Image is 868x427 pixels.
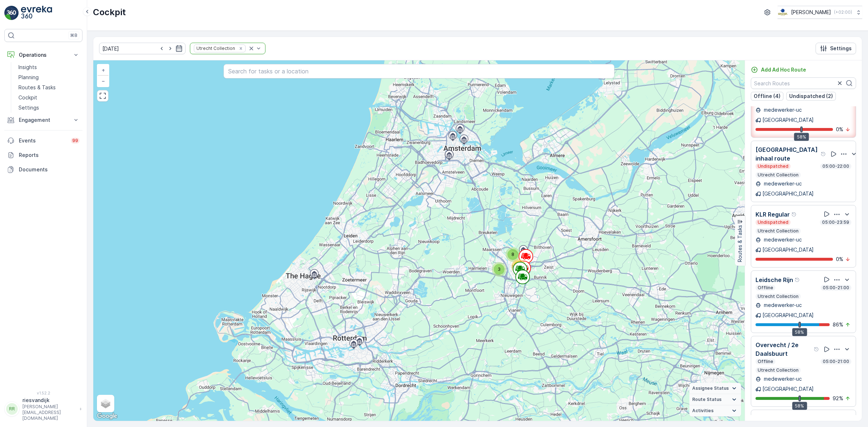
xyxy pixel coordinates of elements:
[762,385,814,393] p: [GEOGRAPHIC_DATA]
[4,48,82,62] button: Operations
[22,397,76,404] p: riesvandijk
[689,405,741,417] summary: Activities
[16,82,82,93] a: Routes & Tasks
[756,145,819,163] p: [GEOGRAPHIC_DATA] inhaal route
[756,210,790,219] p: KLR Regular
[689,383,741,394] summary: Assignee Status
[4,6,19,20] img: logo
[792,402,807,410] div: 58%
[98,396,114,411] a: Layers
[822,163,850,169] p: 05:00-22:00
[791,212,797,217] div: Help Tooltip Icon
[692,385,729,391] span: Assignee Status
[72,138,78,144] p: 99
[821,219,850,225] p: 05:00-23:59
[511,252,514,257] span: 8
[4,133,82,148] a: Events99
[19,51,68,59] p: Operations
[16,62,82,72] a: Insights
[16,72,82,82] a: Planning
[4,162,82,177] a: Documents
[757,294,799,299] p: Utrecht Collection
[224,64,614,78] input: Search for tasks or a location
[757,359,774,364] p: Offline
[762,190,814,197] p: [GEOGRAPHIC_DATA]
[830,45,852,52] p: Settings
[22,404,76,421] p: [PERSON_NAME][EMAIL_ADDRESS][DOMAIN_NAME]
[792,328,807,336] div: 58%
[6,403,18,415] div: RR
[795,277,800,283] div: Help Tooltip Icon
[762,312,814,319] p: [GEOGRAPHIC_DATA]
[18,84,56,91] p: Routes & Tasks
[19,116,68,124] p: Engagement
[102,67,105,73] span: +
[762,246,814,253] p: [GEOGRAPHIC_DATA]
[762,236,802,243] p: medewerker-uc
[19,137,67,144] p: Events
[237,46,245,51] div: Remove Utrecht Collection
[833,395,843,402] p: 92 %
[511,259,526,274] div: 39
[757,285,774,291] p: Offline
[757,219,789,225] p: Undispatched
[756,415,787,423] p: Voorstraat
[754,93,780,100] p: Offline (4)
[93,7,126,18] p: Cockpit
[18,94,37,101] p: Cockpit
[102,78,105,84] span: −
[821,151,826,157] div: Help Tooltip Icon
[757,163,789,169] p: Undispatched
[70,33,77,38] p: ⌘B
[834,9,852,15] p: ( +02:00 )
[736,225,744,262] p: Routes & Tasks
[814,346,820,352] div: Help Tooltip Icon
[751,77,856,89] input: Search Routes
[19,151,80,159] p: Reports
[778,6,862,19] button: [PERSON_NAME](+02:00)
[757,367,799,373] p: Utrecht Collection
[836,256,843,263] p: 0 %
[789,93,833,100] p: Undispatched (2)
[4,148,82,162] a: Reports
[98,65,109,76] a: Zoom In
[4,113,82,127] button: Engagement
[756,276,793,284] p: Leidsche Rijn
[18,74,39,81] p: Planning
[506,247,520,262] div: 8
[692,408,714,414] span: Activities
[762,375,802,383] p: medewerker-uc
[822,359,850,364] p: 05:00-21:00
[794,133,809,141] div: 58%
[816,43,856,54] button: Settings
[762,302,802,309] p: medewerker-uc
[4,391,82,395] span: v 1.52.2
[756,341,812,358] p: Overvecht / 2e Daalsbuurt
[757,172,799,178] p: Utrecht Collection
[194,45,236,52] div: Utrecht Collection
[757,228,799,234] p: Utrecht Collection
[836,126,843,133] p: 0 %
[18,104,39,111] p: Settings
[21,6,52,20] img: logo_light-DOdMpM7g.png
[822,285,850,291] p: 05:00-21:00
[16,93,82,103] a: Cockpit
[762,116,814,124] p: [GEOGRAPHIC_DATA]
[751,92,783,101] button: Offline (4)
[786,92,836,101] button: Undispatched (2)
[18,64,37,71] p: Insights
[791,9,831,16] p: [PERSON_NAME]
[492,262,506,277] div: 3
[751,66,806,73] a: Add Ad Hoc Route
[95,411,119,421] a: Open this area in Google Maps (opens a new window)
[16,103,82,113] a: Settings
[689,394,741,405] summary: Route Status
[99,43,186,54] input: dd/mm/yyyy
[4,397,82,421] button: RRriesvandijk[PERSON_NAME][EMAIL_ADDRESS][DOMAIN_NAME]
[692,397,722,402] span: Route Status
[98,76,109,86] a: Zoom Out
[761,66,806,73] p: Add Ad Hoc Route
[833,321,843,328] p: 86 %
[762,106,802,114] p: medewerker-uc
[95,411,119,421] img: Google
